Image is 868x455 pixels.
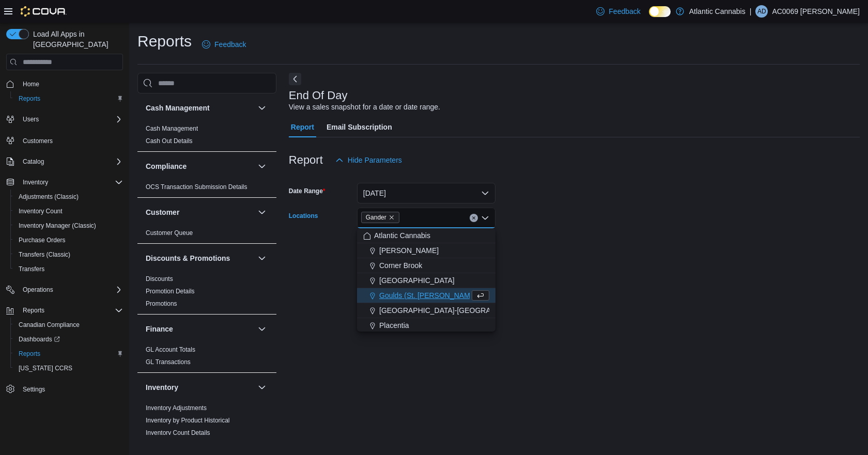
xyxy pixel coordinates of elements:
span: Cash Management [146,124,198,133]
span: Inventory Manager (Classic) [19,222,96,230]
button: Operations [19,284,57,296]
span: [GEOGRAPHIC_DATA] [379,275,455,286]
span: Goulds (St. [PERSON_NAME]'s) [379,290,484,301]
a: GL Account Totals [146,346,195,353]
span: Catalog [23,158,44,166]
a: Canadian Compliance [14,319,84,331]
a: Promotions [146,300,177,307]
p: | [750,5,752,18]
button: Users [19,113,43,125]
span: Canadian Compliance [14,319,123,331]
button: Goulds (St. [PERSON_NAME]'s) [357,288,495,303]
h3: Cash Management [146,103,210,113]
a: [US_STATE] CCRS [14,362,76,374]
span: Inventory Count [14,205,123,217]
span: Inventory Adjustments [146,404,207,412]
button: Transfers (Classic) [10,247,127,262]
a: Home [19,78,43,90]
span: Placentia [379,320,409,331]
button: Finance [256,323,268,335]
span: Reports [19,95,40,103]
span: Catalog [19,155,123,168]
span: Atlantic Cannabis [374,230,430,241]
span: [US_STATE] CCRS [19,364,72,372]
a: Cash Out Details [146,137,193,145]
span: Feedback [214,39,246,50]
button: Inventory Manager (Classic) [10,218,127,233]
button: Settings [2,382,127,397]
span: Users [19,113,123,125]
button: Users [2,112,127,127]
span: Reports [19,350,40,358]
span: Purchase Orders [14,234,123,246]
button: Adjustments (Classic) [10,190,127,204]
span: Users [23,115,39,123]
a: Dashboards [10,332,127,347]
span: Canadian Compliance [19,321,80,329]
button: Next [289,73,301,85]
a: Customer Queue [146,229,193,237]
a: Reports [14,92,44,105]
span: Transfers [19,265,44,273]
button: Reports [19,304,49,317]
p: AC0069 [PERSON_NAME] [772,5,860,18]
button: Customers [2,133,127,148]
button: Cash Management [256,102,268,114]
button: Inventory [146,382,254,393]
button: Atlantic Cannabis [357,228,495,243]
div: AC0069 Dwyer Samantha [755,5,768,18]
span: Inventory [19,176,123,189]
span: Adjustments (Classic) [19,193,79,201]
span: Cash Out Details [146,137,193,145]
button: Reports [10,91,127,106]
button: Discounts & Promotions [256,252,268,264]
span: Email Subscription [327,117,392,137]
div: Compliance [137,181,276,197]
button: Operations [2,283,127,297]
a: Inventory Manager (Classic) [14,219,100,232]
span: Report [291,117,314,137]
div: Discounts & Promotions [137,273,276,314]
img: Cova [21,6,67,17]
span: Customer Queue [146,229,193,237]
button: Reports [2,303,127,318]
a: Cash Management [146,125,198,132]
button: Clear input [470,214,478,222]
p: Atlantic Cannabis [689,5,746,18]
span: OCS Transaction Submission Details [146,183,247,191]
span: Corner Brook [379,260,422,271]
a: Inventory Count Details [146,429,210,436]
a: Feedback [198,34,250,55]
span: Promotion Details [146,287,195,295]
div: Cash Management [137,122,276,151]
a: Purchase Orders [14,234,70,246]
span: Home [19,77,123,90]
h3: End Of Day [289,89,348,102]
div: View a sales snapshot for a date or date range. [289,102,440,113]
span: [PERSON_NAME] [379,245,439,256]
span: Gander [366,212,386,223]
span: GL Transactions [146,358,191,366]
span: Feedback [609,6,640,17]
button: Canadian Compliance [10,318,127,332]
span: Discounts [146,275,173,283]
span: Reports [19,304,123,317]
button: [GEOGRAPHIC_DATA]-[GEOGRAPHIC_DATA] [357,303,495,318]
span: Dashboards [14,333,123,346]
h3: Finance [146,324,173,334]
button: Cash Management [146,103,254,113]
span: Gander [361,212,399,223]
button: Purchase Orders [10,233,127,247]
button: Inventory [19,176,52,189]
button: Hide Parameters [331,150,406,170]
span: Inventory Count [19,207,63,215]
span: Inventory Count Details [146,429,210,437]
button: Catalog [2,154,127,169]
button: [PERSON_NAME] [357,243,495,258]
a: Dashboards [14,333,64,346]
span: Load All Apps in [GEOGRAPHIC_DATA] [29,29,123,50]
a: Inventory Count [14,205,67,217]
span: Customers [19,134,123,147]
button: Customer [256,206,268,218]
span: Dashboards [19,335,60,343]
